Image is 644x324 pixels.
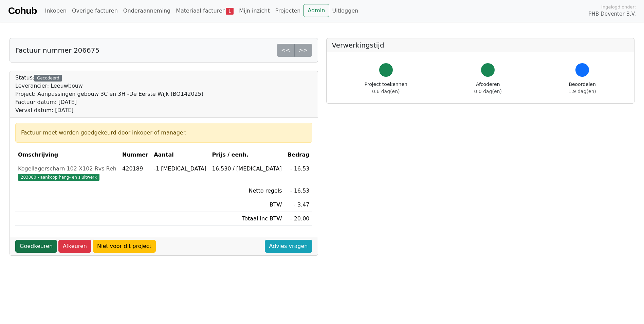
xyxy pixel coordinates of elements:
td: Totaal inc BTW [209,212,285,226]
div: Project: Aanpassingen gebouw 3C en 3H -De Eerste Wijk (BO142025) [15,90,203,98]
span: 1 [226,8,234,15]
span: 0.6 dag(en) [372,89,400,94]
a: Materiaal facturen1 [173,4,236,18]
th: Prijs / eenh. [209,148,285,162]
th: Nummer [119,148,151,162]
a: Onderaanneming [121,4,173,18]
td: - 20.00 [285,212,312,226]
a: Uitloggen [329,4,361,18]
div: Gecodeerd [34,75,62,82]
div: Verval datum: [DATE] [15,106,203,114]
div: Afcoderen [474,81,502,95]
a: Niet voor dit project [93,240,156,253]
h5: Factuur nummer 206675 [15,46,99,54]
div: Kogellagerscharn 102 X102 Rvs Reh [18,165,117,173]
div: Status: [15,74,203,114]
div: Beoordelen [569,81,596,95]
td: BTW [209,198,285,212]
a: Advies vragen [265,240,312,253]
th: Aantal [151,148,209,162]
a: Afkeuren [58,240,91,253]
a: Overige facturen [69,4,121,18]
span: Ingelogd onder: [601,4,636,10]
td: - 16.53 [285,162,312,184]
th: Omschrijving [15,148,119,162]
td: Netto regels [209,184,285,198]
td: 420189 [119,162,151,184]
a: Cohub [8,3,37,19]
div: -1 [MEDICAL_DATA] [154,165,206,173]
span: 203080 - aankoop hang- en sluitwerk [18,174,99,181]
a: Mijn inzicht [236,4,273,18]
td: - 3.47 [285,198,312,212]
a: Admin [303,4,329,17]
div: Factuur datum: [DATE] [15,98,203,106]
span: 1.9 dag(en) [569,89,596,94]
a: Goedkeuren [15,240,57,253]
span: 0.0 dag(en) [474,89,502,94]
td: - 16.53 [285,184,312,198]
th: Bedrag [285,148,312,162]
div: Leverancier: Leeuwbouw [15,82,203,90]
h5: Verwerkingstijd [332,41,629,49]
a: Inkopen [42,4,69,18]
div: 16.530 / [MEDICAL_DATA] [212,165,282,173]
span: PHB Deventer B.V. [588,10,636,18]
div: Project toekennen [365,81,407,95]
a: Kogellagerscharn 102 X102 Rvs Reh203080 - aankoop hang- en sluitwerk [18,165,117,181]
a: Projecten [273,4,303,18]
div: Factuur moet worden goedgekeurd door inkoper of manager. [21,129,307,137]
